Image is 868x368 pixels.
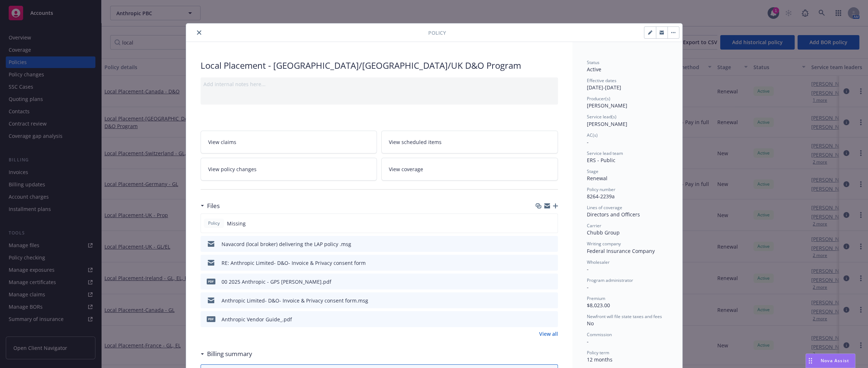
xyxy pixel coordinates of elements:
div: Add internal notes here... [203,80,555,88]
span: Nova Assist [821,358,849,364]
h3: Files [207,201,220,211]
span: Policy term [587,350,609,356]
div: Drag to move [806,354,815,368]
button: preview file [549,259,555,267]
span: Service lead(s) [587,114,616,120]
span: View coverage [389,165,423,173]
span: Missing [227,220,246,227]
button: download file [537,297,543,304]
span: No [587,320,594,327]
button: close [195,28,203,37]
span: View policy changes [208,165,257,173]
span: Policy [428,29,446,37]
span: pdf [207,316,215,322]
span: Stage [587,168,598,174]
span: Service lead team [587,150,623,156]
button: preview file [549,278,555,285]
span: Federal Insurance Company [587,248,655,254]
span: Policy number [587,186,615,193]
div: 00 2025 Anthropic - GPS [PERSON_NAME].pdf [222,278,331,285]
a: View claims [201,131,377,153]
div: Billing summary [201,349,252,359]
span: Chubb Group [587,229,620,236]
span: Writing company [587,241,621,247]
span: - [587,266,589,272]
span: - [587,284,589,291]
div: Navacord (local broker) delivering the LAP policy .msg [222,240,351,248]
span: Commission [587,331,612,338]
span: 8264-2239a [587,193,615,200]
div: Files [201,201,220,211]
span: View claims [208,138,236,146]
a: View scheduled items [381,131,558,153]
span: Carrier [587,223,601,229]
button: preview file [549,240,555,248]
span: [PERSON_NAME] [587,102,627,109]
span: Active [587,66,601,73]
a: View coverage [381,158,558,181]
span: Directors and Officers [587,211,640,218]
div: [DATE] - [DATE] [587,77,668,91]
div: RE: Anthropic Limited- D&O- Invoice & Privacy consent form [222,259,366,267]
button: preview file [549,316,555,323]
span: [PERSON_NAME] [587,120,627,127]
button: download file [537,259,543,267]
a: View all [539,330,558,338]
span: Effective dates [587,77,616,84]
span: - [587,338,589,345]
span: Policy [207,220,221,227]
span: - [587,139,589,145]
span: Wholesaler [587,259,610,265]
span: Lines of coverage [587,204,622,211]
div: Anthropic Vendor Guide_.pdf [222,316,292,323]
div: Anthropic Limited- D&O- Invoice & Privacy consent form.msg [222,297,368,304]
button: preview file [549,297,555,304]
span: Status [587,59,600,65]
span: 12 months [587,356,613,363]
a: View policy changes [201,158,377,181]
button: download file [537,278,543,285]
span: ERS - Public [587,157,615,164]
button: download file [537,316,543,323]
span: AC(s) [587,132,598,138]
span: Program administrator [587,277,633,283]
span: Premium [587,295,605,301]
h3: Billing summary [207,349,252,359]
span: Renewal [587,175,607,182]
span: $8,023.00 [587,302,610,309]
span: pdf [207,279,215,284]
button: Nova Assist [805,354,855,368]
span: View scheduled items [389,138,442,146]
button: download file [537,240,543,248]
span: Newfront will file state taxes and fees [587,313,662,320]
span: Producer(s) [587,96,610,102]
div: Local Placement - [GEOGRAPHIC_DATA]/[GEOGRAPHIC_DATA]/UK D&O Program [201,59,558,72]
